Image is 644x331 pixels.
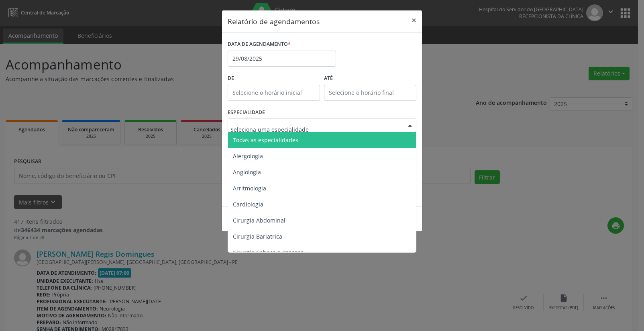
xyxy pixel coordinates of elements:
h5: Relatório de agendamentos [228,16,320,27]
span: Cardiologia [233,200,263,208]
input: Seleciona uma especialidade [230,121,400,137]
label: De [228,72,320,85]
input: Selecione o horário inicial [228,85,320,101]
button: Close [406,10,422,30]
label: ATÉ [324,72,416,85]
span: Cirurgia Bariatrica [233,233,282,240]
span: Cirurgia Cabeça e Pescoço [233,249,304,256]
label: ESPECIALIDADE [228,106,265,119]
label: DATA DE AGENDAMENTO [228,38,291,51]
span: Cirurgia Abdominal [233,217,285,224]
input: Selecione o horário final [324,85,416,101]
span: Alergologia [233,152,263,160]
span: Todas as especialidades [233,136,298,144]
span: Arritmologia [233,184,266,192]
span: Angiologia [233,168,261,176]
input: Selecione uma data ou intervalo [228,51,336,67]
